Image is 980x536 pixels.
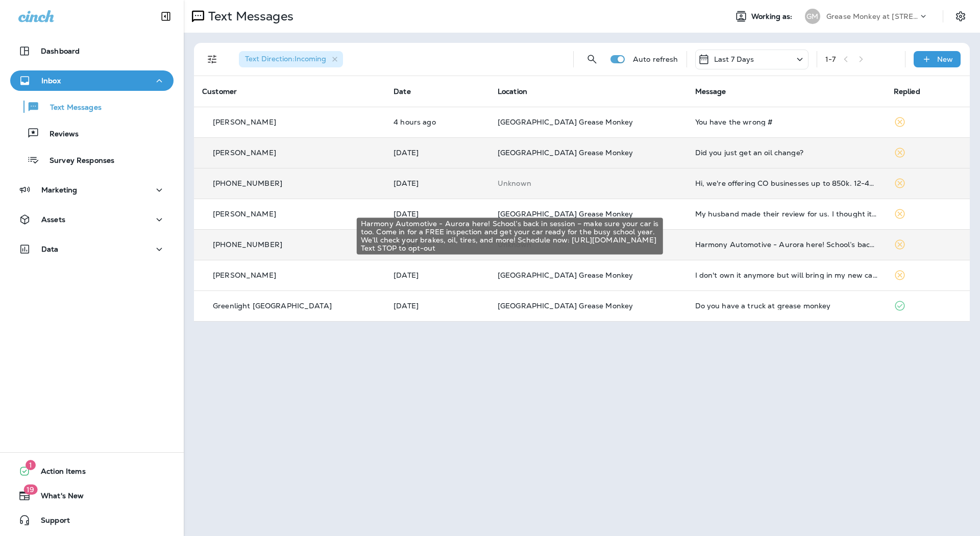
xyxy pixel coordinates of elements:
div: GM [805,9,820,24]
button: Assets [10,209,174,230]
div: I don't own it anymore but will bring in my new car soon [695,271,877,279]
span: Replied [894,87,920,96]
span: What's New [31,492,84,504]
div: Text Direction:Incoming [239,51,343,67]
span: Message [695,87,726,96]
p: Greenlight [GEOGRAPHIC_DATA] [213,302,332,310]
span: Date [394,87,411,96]
div: Harmony Automotive - Aurora here! School’s back in session – make sure your car is too. Come in f... [695,240,877,249]
span: [GEOGRAPHIC_DATA] Grease Monkey [498,209,633,218]
p: Text Messages [40,103,102,113]
p: Reviews [39,130,79,139]
p: [PERSON_NAME] [213,149,276,157]
p: Sep 2, 2025 10:32 AM [394,271,481,279]
button: Text Messages [10,96,174,117]
p: Text Messages [204,9,293,24]
p: Auto refresh [633,55,678,63]
button: Inbox [10,70,174,91]
button: Data [10,239,174,259]
p: [PHONE_NUMBER] [213,179,282,187]
p: Survey Responses [39,156,114,166]
button: Survey Responses [10,149,174,170]
span: 19 [23,484,37,495]
p: Sep 5, 2025 10:40 AM [394,149,481,157]
p: This customer does not have a last location and the phone number they messaged is not assigned to... [498,179,679,187]
div: You have the wrong # [695,118,877,126]
div: Do you have a truck at grease monkey [695,302,877,310]
p: [PERSON_NAME] [213,210,276,218]
div: My husband made their review for us. I thought it should be good. Another person to make the review. [695,210,877,218]
p: Dashboard [41,47,80,55]
p: New [937,55,953,63]
div: Hi, we're offering CO businesses up to 850k. 12-48 mo terms, approvals in 24h. What's the right e... [695,179,877,187]
span: [GEOGRAPHIC_DATA] Grease Monkey [498,117,633,127]
button: 19What's New [10,485,174,506]
button: Settings [951,7,970,26]
div: 1 - 7 [825,55,836,63]
p: Sep 6, 2025 10:24 AM [394,118,481,126]
p: Assets [41,215,65,224]
p: Grease Monkey at [STREET_ADDRESS] [826,12,918,20]
button: Support [10,510,174,530]
p: [PERSON_NAME] [213,118,276,126]
p: [PERSON_NAME] [213,271,276,279]
p: [PHONE_NUMBER] [213,240,282,249]
p: Aug 30, 2025 09:32 AM [394,302,481,310]
button: Marketing [10,180,174,200]
button: 1Action Items [10,461,174,481]
span: [GEOGRAPHIC_DATA] Grease Monkey [498,148,633,157]
span: Working as: [751,12,795,21]
p: Last 7 Days [714,55,754,63]
span: [GEOGRAPHIC_DATA] Grease Monkey [498,271,633,280]
p: Inbox [41,77,61,85]
button: Collapse Sidebar [152,6,180,27]
p: Data [41,245,59,253]
span: Customer [202,87,237,96]
p: Sep 3, 2025 11:59 AM [394,210,481,218]
span: Action Items [31,467,86,479]
div: Harmony Automotive - Aurora here! School’s back in session – make sure your car is too. Come in f... [357,217,663,254]
span: 1 [26,460,36,470]
span: Location [498,87,527,96]
p: Marketing [41,186,77,194]
span: Support [31,516,70,528]
button: Dashboard [10,41,174,61]
div: Did you just get an oil change? [695,149,877,157]
span: Text Direction : Incoming [245,54,326,63]
p: Sep 4, 2025 02:45 PM [394,179,481,187]
button: Filters [202,49,223,69]
button: Reviews [10,123,174,144]
button: Search Messages [582,49,602,69]
span: [GEOGRAPHIC_DATA] Grease Monkey [498,301,633,310]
